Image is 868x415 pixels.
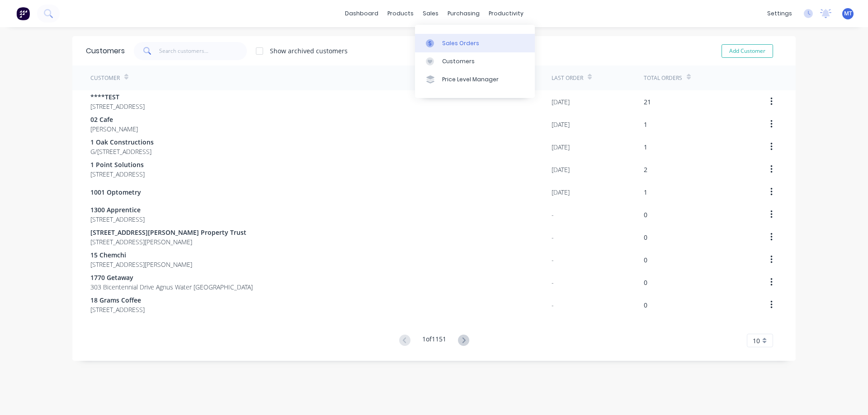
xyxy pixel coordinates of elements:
div: productivity [484,7,528,20]
div: [DATE] [552,142,570,152]
div: Sales Orders [442,39,479,47]
div: Total Orders [644,74,682,82]
div: Customers [86,46,125,56]
div: Customers [442,57,475,65]
span: 02 Cafe [90,115,138,124]
div: 1 [644,120,647,129]
div: 0 [644,300,647,310]
span: G/[STREET_ADDRESS] [90,147,154,156]
span: [STREET_ADDRESS][PERSON_NAME] Property Trust [90,228,246,237]
button: Add Customer [722,44,773,58]
div: - [552,233,554,242]
a: Price Level Manager [415,70,535,89]
div: sales [418,7,443,20]
div: 0 [644,210,647,219]
div: [DATE] [552,165,570,174]
div: - [552,210,554,219]
span: [STREET_ADDRESS] [90,214,145,224]
span: 18 Grams Coffee [90,295,145,305]
div: - [552,278,554,287]
div: 1 of 1151 [422,334,446,347]
div: 2 [644,165,647,174]
div: 21 [644,97,651,107]
a: Sales Orders [415,34,535,52]
div: 0 [644,233,647,242]
span: [STREET_ADDRESS] [90,102,145,111]
input: Search customers... [159,42,247,60]
span: 1300 Apprentice [90,205,145,214]
span: 1001 Optometry [90,187,141,197]
div: [DATE] [552,187,570,197]
div: products [383,7,418,20]
span: 1 Oak Constructions [90,137,154,147]
div: Customer [90,74,120,82]
span: [STREET_ADDRESS] [90,305,145,314]
span: [PERSON_NAME] [90,124,138,134]
div: [DATE] [552,97,570,107]
span: 1770 Getaway [90,273,253,282]
a: dashboard [340,7,383,20]
div: 0 [644,278,647,287]
span: [STREET_ADDRESS][PERSON_NAME] [90,237,246,247]
div: - [552,300,554,310]
img: Factory [16,7,30,20]
span: [STREET_ADDRESS][PERSON_NAME] [90,260,192,269]
div: Show archived customers [270,46,348,56]
div: purchasing [443,7,484,20]
div: Price Level Manager [442,75,499,84]
span: 303 Bicentennial Drive Agnus Water [GEOGRAPHIC_DATA] [90,282,253,292]
div: settings [763,7,797,20]
span: 10 [753,336,760,345]
div: 1 [644,142,647,152]
span: MT [844,9,852,18]
div: 0 [644,255,647,265]
div: 1 [644,187,647,197]
span: 15 Chemchi [90,250,192,260]
span: 1 Point Solutions [90,160,145,169]
a: Customers [415,52,535,70]
div: [DATE] [552,120,570,129]
span: [STREET_ADDRESS] [90,169,145,179]
div: Last Order [552,74,583,82]
div: - [552,255,554,265]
